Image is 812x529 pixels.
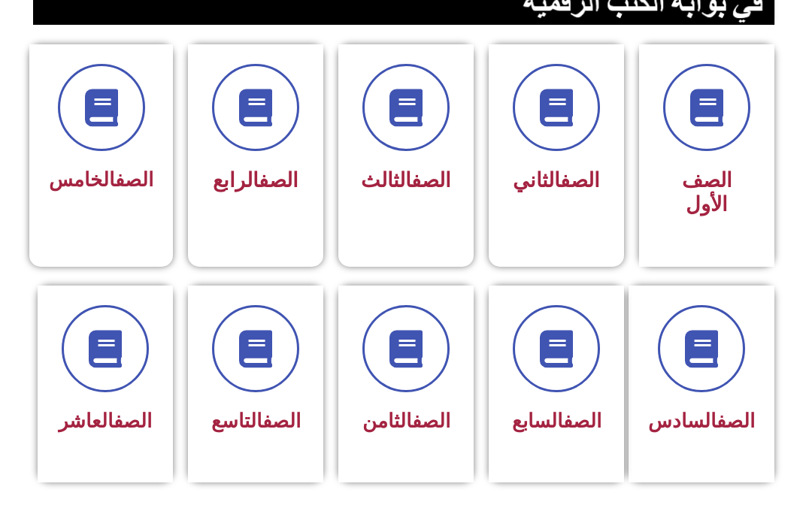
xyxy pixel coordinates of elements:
[513,169,600,193] span: الثاني
[361,169,451,193] span: الثالث
[213,169,298,193] span: الرابع
[115,169,153,192] a: الصف
[512,410,601,433] span: السابع
[563,410,601,433] a: الصف
[362,410,450,433] span: الثامن
[49,169,153,192] span: الخامس
[412,410,450,433] a: الصف
[717,410,755,433] a: الصف
[560,169,600,193] a: الصف
[211,410,301,433] span: التاسع
[262,410,301,433] a: الصف
[259,169,298,193] a: الصف
[114,410,152,433] a: الصف
[411,169,451,193] a: الصف
[648,410,755,433] span: السادس
[59,410,152,433] span: العاشر
[682,169,732,217] span: الصف الأول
